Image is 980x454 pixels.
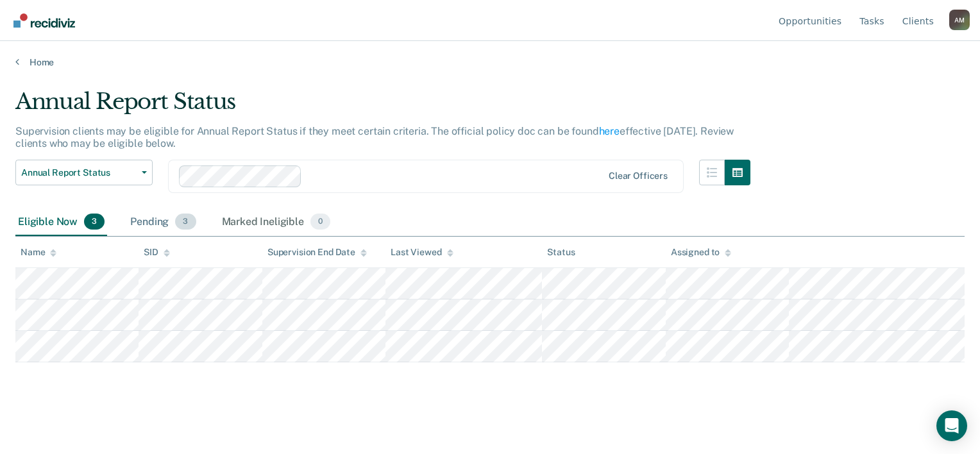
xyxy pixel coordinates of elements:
[599,125,620,137] a: here
[128,208,198,237] div: Pending3
[671,247,731,258] div: Assigned to
[15,88,750,125] div: Annual Report Status
[15,208,107,237] div: Eligible Now3
[391,247,453,258] div: Last Viewed
[547,247,575,258] div: Status
[219,208,334,237] div: Marked Ineligible0
[21,247,56,258] div: Name
[15,56,965,68] a: Home
[15,160,153,185] button: Annual Report Status
[310,214,330,230] span: 0
[15,125,734,149] p: Supervision clients may be eligible for Annual Report Status if they meet certain criteria. The o...
[144,247,170,258] div: SID
[13,13,75,28] img: Recidiviz
[21,167,137,178] span: Annual Report Status
[936,410,967,441] div: Open Intercom Messenger
[609,171,668,181] div: Clear officers
[949,10,970,30] button: Profile dropdown button
[267,247,367,258] div: Supervision End Date
[949,10,970,30] div: A M
[84,214,105,230] span: 3
[175,214,196,230] span: 3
